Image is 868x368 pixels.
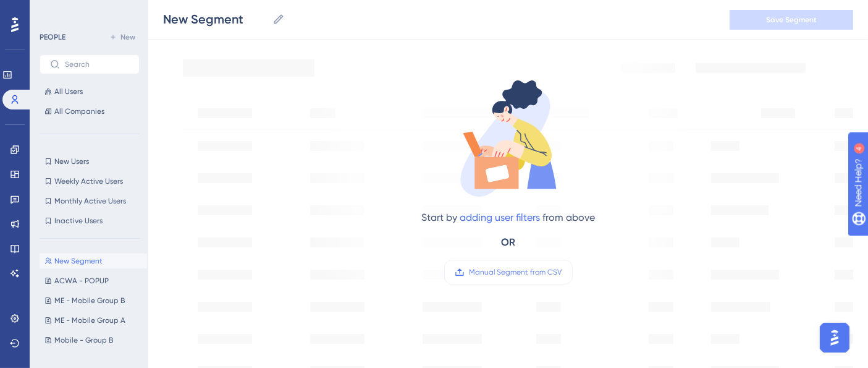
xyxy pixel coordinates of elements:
[54,156,89,166] span: New Users
[54,176,123,186] span: Weekly Active Users
[40,194,140,208] button: Monthly Active Users
[105,30,140,45] button: New
[816,319,853,356] iframe: UserGuiding AI Assistant Launcher
[460,212,540,223] a: adding user filters
[29,3,77,18] span: Need Help?
[54,196,126,206] span: Monthly Active Users
[54,106,104,116] span: All Companies
[54,87,83,96] span: All Users
[766,15,817,25] span: Save Segment
[40,174,140,189] button: Weekly Active Users
[40,293,147,308] button: ME - Mobile Group B
[163,11,268,28] input: Segment Name
[40,84,140,99] button: All Users
[470,267,562,277] span: Manual Segment from CSV
[54,296,125,306] span: ME - Mobile Group B
[54,335,113,345] span: Mobile - Group B
[40,273,147,288] button: ACWA - POPUP
[86,6,90,16] div: 4
[54,315,125,325] span: ME - Mobile Group A
[40,213,140,228] button: Inactive Users
[40,104,140,119] button: All Companies
[730,10,853,30] button: Save Segment
[65,60,129,69] input: Search
[40,154,140,169] button: New Users
[54,216,103,226] span: Inactive Users
[421,210,595,225] div: Start by from above
[54,276,109,286] span: ACWA - POPUP
[54,256,103,266] span: New Segment
[120,32,135,42] span: New
[40,313,147,328] button: ME - Mobile Group A
[40,333,147,348] button: Mobile - Group B
[40,254,147,268] button: New Segment
[501,235,515,250] div: OR
[40,32,65,42] div: PEOPLE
